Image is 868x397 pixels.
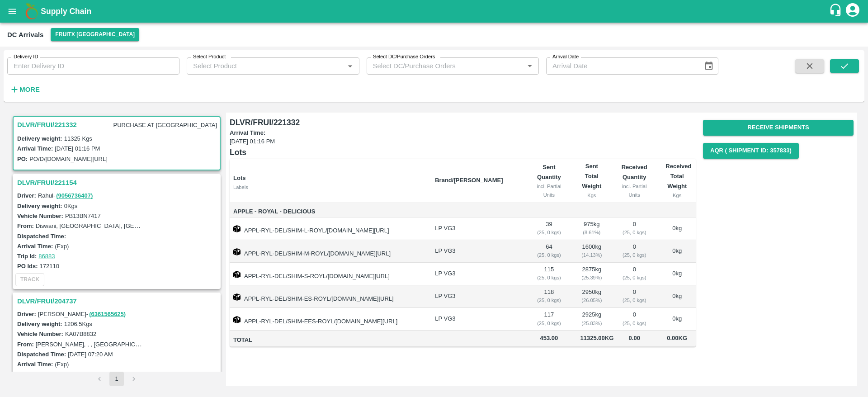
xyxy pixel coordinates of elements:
td: 2950 kg [573,285,611,308]
label: Vehicle Number: [17,213,63,219]
label: From: [17,341,34,348]
span: 0.00 Kg [667,335,687,341]
td: 0 [610,285,658,308]
label: Diswani, [GEOGRAPHIC_DATA], [GEOGRAPHIC_DATA] , [GEOGRAPHIC_DATA] [36,222,251,229]
strong: More [19,86,40,93]
label: PO Ids: [17,263,38,269]
label: From: [17,222,34,229]
div: ( 25, 0 kgs) [532,228,566,236]
span: 11325.00 Kg [580,335,614,341]
div: incl. Partial Units [532,182,566,199]
td: APPL-RYL-DEL/SHIM-ES-ROYL/[DOMAIN_NAME][URL] [230,285,428,308]
img: box [233,248,241,255]
button: Choose date [700,57,717,75]
label: Arrival Time: [17,145,53,152]
img: box [233,271,241,278]
label: Arrival Time: [230,129,694,137]
label: Driver: [17,192,36,199]
div: ( 25, 0 kgs) [618,274,651,282]
b: Received Quantity [622,164,647,180]
td: APPL-RYL-DEL/SHIM-EES-ROYL/[DOMAIN_NAME][URL] [230,308,428,331]
td: 0 kg [658,217,696,240]
h6: DLVR/FRUI/221332 [230,116,696,129]
div: ( 25.39 %) [580,274,604,282]
td: LP VG3 [428,240,525,263]
span: 453.00 [532,333,566,344]
label: Select Product [193,53,226,61]
label: Dispatched Time: [17,351,66,358]
td: 0 [610,217,658,240]
label: Arrival Time: [17,243,53,250]
label: (Exp) [55,243,69,250]
td: APPL-RYL-DEL/SHIM-M-ROYL/[DOMAIN_NAME][URL] [230,240,428,263]
td: 0 kg [658,285,696,308]
td: 115 [525,263,573,285]
div: ( 25, 0 kgs) [618,296,651,304]
span: 0.00 [618,333,651,344]
img: box [233,316,241,323]
td: 2875 kg [573,263,611,285]
a: Supply Chain [41,5,829,18]
a: (9056736407) [56,192,93,199]
label: Arrival Date [552,53,579,61]
label: 1206.5 Kgs [64,321,92,327]
h6: Lots [230,146,696,159]
input: Select Product [189,60,341,72]
button: Receive Shipments [703,120,854,136]
div: ( 25, 0 kgs) [618,228,651,236]
label: PO/D/[DOMAIN_NAME][URL] [29,156,108,162]
div: customer-support [829,3,844,19]
div: ( 25, 0 kgs) [532,296,566,304]
td: 0 [610,308,658,331]
span: Apple - Royal - Delicious [233,207,428,217]
div: DC Arrivals [7,29,43,41]
span: Rahul - [38,192,94,199]
label: KA07B8832 [65,331,96,337]
img: box [233,293,241,301]
td: 0 kg [658,263,696,285]
input: Enter Delivery ID [7,57,179,75]
button: page 1 [109,372,124,386]
label: PB13BN7417 [65,213,101,219]
h3: DLVR/FRUI/221154 [17,177,219,189]
b: Received Total Weight [665,163,691,190]
p: PURCHASE AT [GEOGRAPHIC_DATA] [112,119,219,132]
label: [PERSON_NAME], , , [GEOGRAPHIC_DATA] [36,340,155,348]
td: 975 kg [573,217,611,240]
button: AQR ( Shipment Id: 357833) [703,143,799,159]
td: 0 kg [658,308,696,331]
div: ( 25.83 %) [580,319,604,327]
nav: pagination navigation [91,372,142,386]
a: (6361565625) [89,311,126,317]
td: 0 kg [658,240,696,263]
label: PO: [17,156,28,162]
div: ( 25, 0 kgs) [532,251,566,259]
label: Trip Id: [17,371,37,378]
label: Driver: [17,311,36,317]
img: box [233,225,241,232]
span: Total [233,335,428,345]
span: [DATE] 01:16 PM [230,137,696,146]
td: LP VG3 [428,308,525,331]
td: APPL-RYL-DEL/SHIM-S-ROYL/[DOMAIN_NAME][URL] [230,263,428,285]
button: open drawer [2,1,23,22]
label: Trip Id: [17,253,37,260]
label: (Exp) [55,361,69,368]
b: Lots [233,175,245,181]
td: LP VG3 [428,285,525,308]
td: 0 [610,240,658,263]
button: Open [344,60,356,72]
label: [DATE] 01:16 PM [55,145,100,152]
b: Sent Quantity [537,164,561,180]
label: 0 Kgs [64,203,78,209]
td: 0 [610,263,658,285]
b: Supply Chain [41,7,91,16]
button: More [7,82,42,97]
label: 11325 Kgs [64,135,92,142]
label: Arrival Time: [17,361,53,368]
div: ( 26.05 %) [580,296,604,304]
div: Kgs [580,191,604,199]
div: ( 25, 0 kgs) [532,274,566,282]
label: [DATE] 07:20 AM [68,351,113,358]
span: [PERSON_NAME] - [38,311,127,317]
